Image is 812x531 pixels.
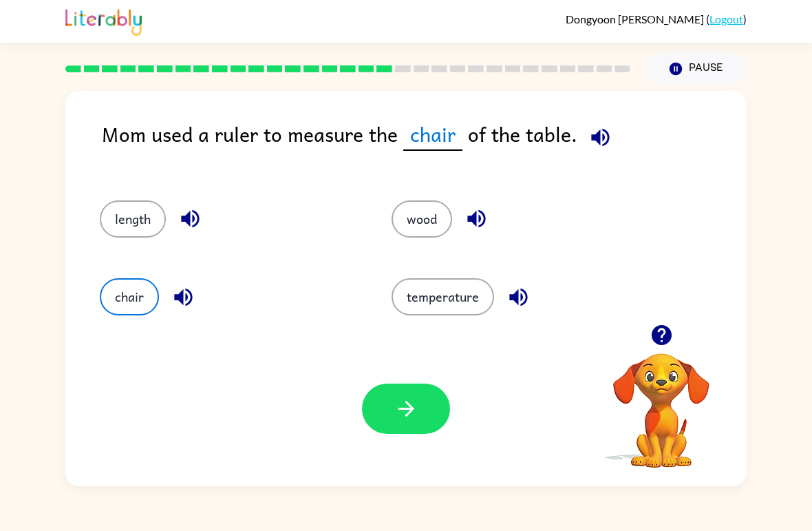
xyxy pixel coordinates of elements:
span: chair [403,118,462,151]
a: Logout [709,12,743,25]
div: Mom used a ruler to measure the of the table. [102,118,747,173]
img: Literably [65,6,142,36]
button: temperature [392,278,494,315]
button: chair [100,278,159,315]
span: Dongyoon [PERSON_NAME] [566,12,706,25]
div: ( ) [566,12,747,25]
button: wood [392,200,452,238]
video: Your browser must support playing .mp4 files to use Literably. Please try using another browser. [592,332,730,470]
button: Pause [647,53,747,85]
button: length [100,200,166,238]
